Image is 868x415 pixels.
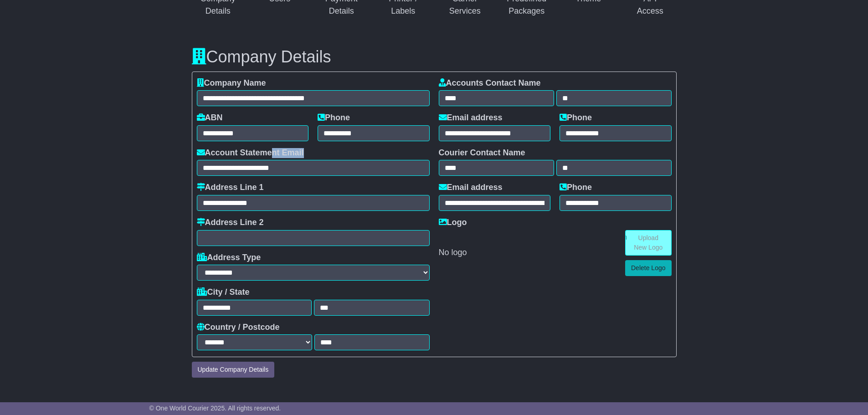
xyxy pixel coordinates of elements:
label: Company Name [197,78,266,88]
label: ABN [197,113,223,123]
label: Country / Postcode [197,323,280,333]
label: Logo [439,218,467,228]
label: Email address [439,113,503,123]
span: No logo [439,248,467,257]
label: Phone [560,183,592,193]
label: Email address [439,183,503,193]
label: Phone [560,113,592,123]
label: Account Statement Email [197,148,304,158]
a: Upload New Logo [625,230,672,256]
label: Address Line 1 [197,183,264,193]
h3: Company Details [192,48,677,66]
button: Update Company Details [192,362,275,378]
label: Accounts Contact Name [439,78,541,88]
label: Address Type [197,253,261,263]
label: City / State [197,287,250,297]
label: Address Line 2 [197,218,264,228]
label: Phone [318,113,350,123]
span: © One World Courier 2025. All rights reserved. [149,405,281,412]
label: Courier Contact Name [439,148,525,158]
